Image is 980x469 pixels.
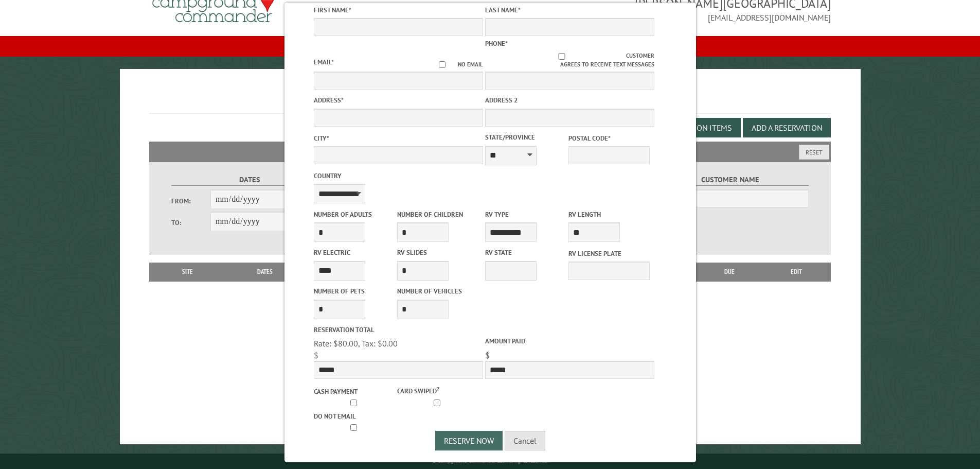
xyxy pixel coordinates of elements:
[497,53,626,60] input: Customer agrees to receive text messages
[171,174,328,186] label: Dates
[762,263,831,281] th: Edit
[314,95,483,105] label: Address
[171,196,210,206] label: From:
[426,61,458,68] input: No email
[314,411,395,421] label: Do not email
[485,336,654,346] label: Amount paid
[485,132,566,142] label: State/Province
[652,174,809,186] label: Customer Name
[485,51,654,69] label: Customer agrees to receive text messages
[432,458,548,464] small: © Campground Commander LLC. All rights reserved.
[314,58,334,66] label: Email
[485,350,490,360] span: $
[154,263,221,281] th: Site
[397,248,478,257] label: RV Slides
[314,210,395,219] label: Number of Adults
[485,39,508,48] label: Phone
[314,350,318,360] span: $
[314,286,395,296] label: Number of Pets
[314,387,395,396] label: Cash payment
[697,263,762,281] th: Due
[221,263,309,281] th: Dates
[314,338,398,349] span: Rate: $80.00, Tax: $0.00
[568,249,650,258] label: RV License Plate
[485,95,654,105] label: Address 2
[314,171,483,181] label: Country
[652,118,741,137] button: Edit Add-on Items
[505,431,545,450] button: Cancel
[485,210,566,219] label: RV Type
[314,5,483,15] label: First Name
[426,60,483,69] label: No email
[437,385,439,392] a: ?
[799,145,829,160] button: Reset
[314,248,395,257] label: RV Electric
[397,385,478,396] label: Card swiped
[314,325,483,335] label: Reservation Total
[435,431,503,450] button: Reserve Now
[171,218,210,228] label: To:
[149,85,831,114] h1: Reservations
[149,142,831,161] h2: Filters
[397,210,478,219] label: Number of Children
[568,210,650,219] label: RV Length
[743,118,831,137] button: Add a Reservation
[314,133,483,143] label: City
[568,133,650,143] label: Postal Code
[485,5,654,15] label: Last Name
[397,286,478,296] label: Number of Vehicles
[485,248,566,257] label: RV State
